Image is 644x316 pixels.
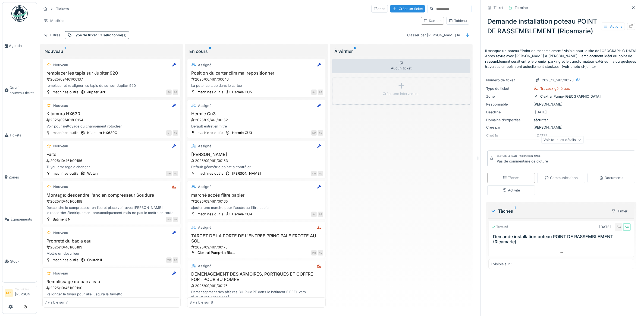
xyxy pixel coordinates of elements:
[190,111,323,116] h3: Hermle Cu3
[191,77,323,82] div: 2025/06/461/00046
[191,283,323,288] div: 2025/09/461/00176
[502,188,520,193] div: Activité
[54,6,71,11] strong: Tickets
[45,152,178,157] h3: Fuite
[197,90,223,95] div: machines outils
[45,48,178,55] div: Nouveau
[190,300,213,305] div: 8 visible sur 8
[53,143,68,149] div: Nouveau
[486,78,531,83] div: Numéro de ticket
[45,205,178,215] div: Descendre le compresseur en lieu et place voir avec [PERSON_NAME] le raccorder électriquement pne...
[53,62,68,68] div: Nouveau
[542,78,574,83] div: 2025/10/461/00173
[2,114,37,156] a: Tickets
[45,300,68,305] div: 7 visible sur 7
[609,207,630,215] div: Filtrer
[64,48,66,55] sup: 7
[45,279,178,284] h3: Remplissage du bac a eau
[486,125,531,130] div: Créé par
[486,110,531,115] div: Deadline
[11,5,28,22] img: Badge_color-CXgf-gQk.svg
[318,212,323,217] div: AG
[2,198,37,240] a: Équipements
[493,234,632,244] h3: Demande installation poteau POINT DE RASSEMBLEMENT (Ricamarie)
[45,71,178,76] h3: remplacer les tapis sur Jupiter 920
[189,48,323,55] div: En cours
[87,130,117,135] div: Kitamura HX630G
[198,184,211,189] div: Assigné
[623,223,631,231] div: AG
[53,271,68,276] div: Nouveau
[486,125,636,130] div: [PERSON_NAME]
[514,208,516,214] sup: 1
[87,257,102,263] div: Churchill
[198,225,211,230] div: Assigné
[46,285,178,291] div: 2025/10/461/00190
[311,212,317,217] div: SH
[197,171,223,176] div: machines outils
[190,205,323,210] div: ajouter une marche pour l'accès au filtre papier
[46,158,178,163] div: 2025/10/461/00186
[53,217,71,222] div: Batiment N
[190,164,323,170] div: Default géométrie pointe a contrôler
[491,208,607,214] div: Tâches
[209,48,211,55] sup: 8
[190,152,323,157] h3: [PERSON_NAME]
[599,175,623,180] div: Documents
[311,130,317,136] div: MP
[318,90,323,95] div: AG
[191,245,323,250] div: 2025/09/461/00175
[486,102,636,107] div: [PERSON_NAME]
[318,250,323,256] div: AG
[11,217,34,222] span: Équipements
[46,245,178,250] div: 2025/10/461/00189
[232,171,261,176] div: [PERSON_NAME]
[53,103,68,108] div: Nouveau
[9,175,34,180] span: Zones
[173,257,178,263] div: AG
[46,199,178,204] div: 2025/10/461/00188
[601,23,625,30] div: Actions
[9,43,34,48] span: Agenda
[10,259,34,264] span: Stock
[497,159,548,164] div: Pas de commentaire de clôture
[53,257,78,263] div: machines outils
[486,117,531,123] div: Domaine d'expertise
[232,90,252,95] div: Hermle CU5
[486,102,531,107] div: Responsable
[74,33,127,38] div: Type de ticket
[615,223,623,231] div: AG
[491,261,513,267] div: 1 visible sur 1
[45,193,178,198] h3: Montage: descendre l'ancien compresseur Soudure
[311,90,317,95] div: SH
[198,143,211,149] div: Assigné
[41,17,67,25] div: Modèles
[46,117,178,123] div: 2025/09/461/00154
[405,31,462,39] div: Classer par [PERSON_NAME] le
[45,164,178,170] div: Tuyau arrosage a changer
[485,14,637,38] div: Demande installation poteau POINT DE RASSEMBLEMENT (Ricamarie)
[354,48,356,55] sup: 0
[45,111,178,116] h3: Kitamura HX630
[2,156,37,198] a: Zones
[166,90,172,95] div: SH
[541,136,584,144] div: Voir tous les détails
[486,94,531,99] div: Zone
[197,212,223,217] div: machines outils
[318,130,323,136] div: AG
[190,272,323,282] h3: DEMENAGEMENT DES ARMOIRES, PORTIQUES ET COFFRE FORT POUR BU POMPE
[45,83,178,88] div: remplacer et re aligner les tapis de sol sur Jupiter 920
[45,292,178,297] div: Rallonger le tuyau pour allé jusqu'à la favretto
[311,250,317,256] div: PM
[535,110,547,115] div: [DATE]
[197,250,235,255] div: Clextral Pump-La Ric...
[492,225,508,229] div: Terminé
[173,217,178,222] div: AG
[166,217,172,222] div: AG
[97,33,127,37] span: : 3 sélectionné(s)
[371,5,388,13] div: Tâches
[494,5,503,10] div: Ticket
[2,67,37,114] a: Ouvrir nouveau ticket
[15,287,34,291] div: Technicien
[599,224,611,229] div: [DATE]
